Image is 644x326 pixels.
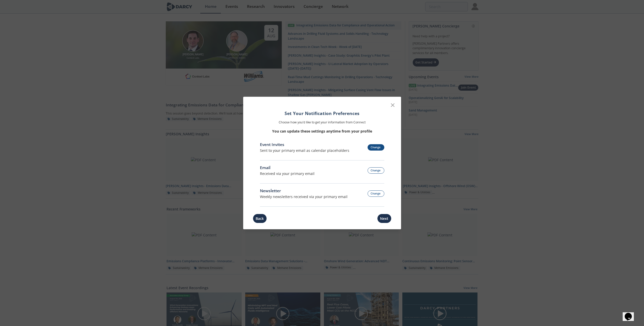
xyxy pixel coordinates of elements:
[368,144,384,151] button: Change
[260,128,384,134] p: You can update these settings anytime from your profile
[623,306,639,321] iframe: chat widget
[260,142,349,148] div: Event Invites
[377,214,391,223] button: Next
[260,171,315,176] p: Received via your primary email
[368,190,384,197] button: Change
[253,214,267,223] button: Back
[260,165,315,171] div: Email
[260,148,349,153] div: Sent to your primary email as calendar placeholders
[260,120,384,125] p: Choose how you’d like to get your information from Connect
[260,194,348,199] div: Weekly newsletters received via your primary email
[260,188,348,194] div: Newsletter
[368,167,384,174] button: Change
[260,110,384,117] h1: Set Your Notification Preferences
